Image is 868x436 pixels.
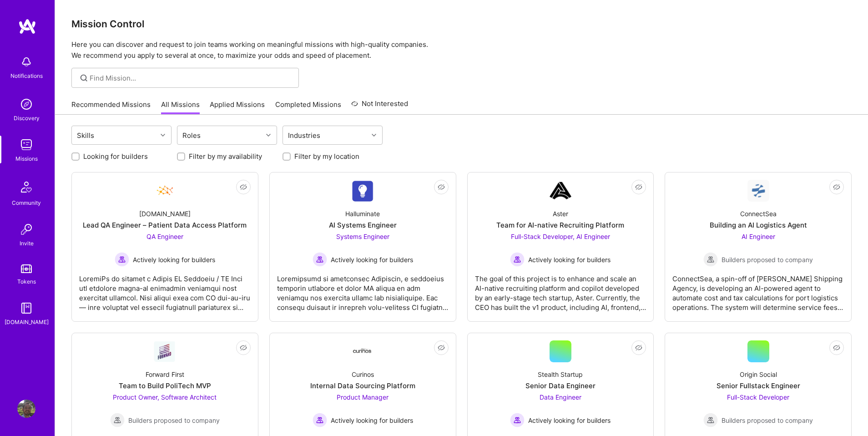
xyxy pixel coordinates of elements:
[635,183,642,191] i: icon EyeClosed
[511,233,610,240] span: Full-Stack Developer, AI Engineer
[83,152,148,161] label: Looking for builders
[550,180,571,202] img: Company Logo
[71,18,852,30] h3: Mission Control
[540,393,581,401] span: Data Engineer
[710,220,807,230] div: Building an AI Logistics Agent
[510,413,525,427] img: Actively looking for builders
[277,267,449,312] div: Loremipsumd si ametconsec Adipiscin, e seddoeius temporin utlabore et dolor MA aliqua en adm veni...
[71,39,852,61] p: Here you can discover and request to join teams working on meaningful missions with high-quality ...
[180,129,203,142] div: Roles
[553,209,568,218] div: Aster
[17,220,35,238] img: Invite
[352,370,374,379] div: Curinos
[345,209,380,218] div: Halluminate
[161,100,200,115] a: All Missions
[672,180,844,314] a: Company LogoConnectSeaBuilding an AI Logistics AgentAI Engineer Builders proposed to companyBuild...
[740,370,777,379] div: Origin Social
[833,344,840,351] i: icon EyeClosed
[21,264,32,273] img: tokens
[79,73,89,83] i: icon SearchGrey
[119,381,211,390] div: Team to Build PoliTech MVP
[310,381,415,390] div: Internal Data Sourcing Platform
[17,400,35,418] img: User Avatar
[528,416,611,425] span: Actively looking for builders
[331,416,413,425] span: Actively looking for builders
[133,255,215,264] span: Actively looking for builders
[438,344,445,351] i: icon EyeClosed
[352,349,373,355] img: Company Logo
[352,180,373,202] img: Company Logo
[266,133,271,137] i: icon Chevron
[189,152,262,161] label: Filter by my availability
[5,317,49,327] div: [DOMAIN_NAME]
[18,18,36,35] img: logo
[717,381,800,390] div: Senior Fullstack Engineer
[17,53,35,71] img: bell
[740,209,777,218] div: ConnectSea
[372,133,376,137] i: icon Chevron
[15,154,38,163] div: Missions
[146,370,184,379] div: Forward First
[727,393,789,401] span: Full-Stack Developer
[294,152,359,161] label: Filter by my location
[139,209,191,218] div: [DOMAIN_NAME]
[277,180,449,314] a: Company LogoHalluminateAI Systems EngineerSystems Engineer Actively looking for buildersActively ...
[528,255,611,264] span: Actively looking for builders
[128,416,220,425] span: Builders proposed to company
[12,198,41,208] div: Community
[14,113,40,123] div: Discovery
[672,267,844,312] div: ConnectSea, a spin-off of [PERSON_NAME] Shipping Agency, is developing an AI-powered agent to aut...
[75,129,96,142] div: Skills
[438,183,445,191] i: icon EyeClosed
[110,413,125,427] img: Builders proposed to company
[161,133,165,137] i: icon Chevron
[83,220,247,230] div: Lead QA Engineer – Patient Data Access Platform
[286,129,323,142] div: Industries
[703,413,718,427] img: Builders proposed to company
[275,100,341,115] a: Completed Missions
[833,183,840,191] i: icon EyeClosed
[210,100,265,115] a: Applied Missions
[313,413,327,427] img: Actively looking for builders
[79,267,251,312] div: LoremiPs do sitamet c Adipis EL Seddoeiu / TE Inci utl etdolore magna-al enimadmin veniamqui nost...
[538,370,583,379] div: Stealth Startup
[475,267,646,312] div: The goal of this project is to enhance and scale an AI-native recruiting platform and copilot dev...
[635,344,642,351] i: icon EyeClosed
[17,95,35,113] img: discovery
[17,277,36,286] div: Tokens
[71,100,151,115] a: Recommended Missions
[703,252,718,267] img: Builders proposed to company
[722,255,813,264] span: Builders proposed to company
[17,299,35,317] img: guide book
[313,252,327,267] img: Actively looking for builders
[496,220,624,230] div: Team for AI-native Recruiting Platform
[240,344,247,351] i: icon EyeClosed
[475,180,646,314] a: Company LogoAsterTeam for AI-native Recruiting PlatformFull-Stack Developer, AI Engineer Actively...
[146,233,183,240] span: QA Engineer
[113,393,217,401] span: Product Owner, Software Architect
[336,233,389,240] span: Systems Engineer
[331,255,413,264] span: Actively looking for builders
[240,183,247,191] i: icon EyeClosed
[20,238,34,248] div: Invite
[337,393,389,401] span: Product Manager
[747,180,769,202] img: Company Logo
[17,136,35,154] img: teamwork
[351,98,408,115] a: Not Interested
[722,416,813,425] span: Builders proposed to company
[154,341,176,362] img: Company Logo
[329,220,397,230] div: AI Systems Engineer
[115,252,129,267] img: Actively looking for builders
[154,180,176,202] img: Company Logo
[525,381,595,390] div: Senior Data Engineer
[15,176,37,198] img: Community
[15,400,38,418] a: User Avatar
[510,252,525,267] img: Actively looking for builders
[10,71,43,81] div: Notifications
[90,73,292,83] input: Find Mission...
[79,180,251,314] a: Company Logo[DOMAIN_NAME]Lead QA Engineer – Patient Data Access PlatformQA Engineer Actively look...
[742,233,775,240] span: AI Engineer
